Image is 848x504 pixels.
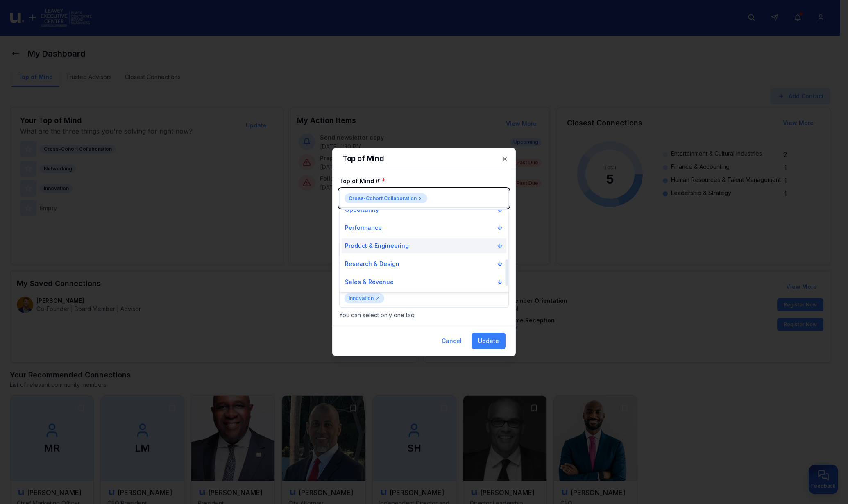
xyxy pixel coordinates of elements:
[345,206,379,214] p: Opportunity
[342,257,506,271] button: Research & Design
[342,220,506,235] button: Performance
[345,224,382,232] p: Performance
[345,278,394,286] p: Sales & Revenue
[342,202,506,217] button: Opportunity
[345,242,409,250] p: Product & Engineering
[342,238,506,253] button: Product & Engineering
[345,260,399,268] p: Research & Design
[342,275,506,289] button: Sales & Revenue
